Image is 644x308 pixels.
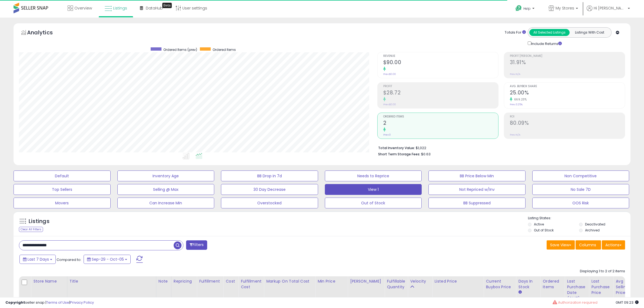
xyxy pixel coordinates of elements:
h2: $28.72 [383,90,498,97]
small: Prev: 0 [383,133,391,136]
button: View 1 [325,184,422,195]
button: Overstocked [221,198,318,208]
div: Include Returns [524,40,568,47]
div: Listed Price [434,278,481,284]
span: DataHub [146,5,163,11]
a: Terms of Use [46,300,69,305]
div: Velocity [410,278,430,284]
span: Sep-29 - Oct-05 [92,257,124,262]
div: Cost [226,278,236,284]
th: The percentage added to the cost of goods (COGS) that forms the calculator for Min & Max prices. [264,276,315,303]
button: Out of Stock [325,198,422,208]
button: Inventory Age [117,171,214,181]
div: Markup on Total Cost [266,278,313,284]
h2: 2 [383,120,498,127]
i: Get Help [515,5,522,12]
span: ROI [510,115,625,118]
b: Short Term Storage Fees: [378,152,420,156]
span: Revenue [383,55,498,58]
button: All Selected Listings [529,29,570,36]
p: Listing States: [528,216,630,221]
small: Prev: N/A [510,73,520,76]
span: 2025-10-14 09:23 GMT [616,300,639,305]
h2: 25.00% [510,90,625,97]
span: Profit [PERSON_NAME] [510,55,625,58]
h2: 80.09% [510,120,625,127]
div: Clear All Filters [19,227,43,232]
small: Prev: N/A [510,133,520,136]
label: Deactivated [585,222,605,227]
span: Overview [74,5,92,11]
span: Compared to: [57,257,81,262]
button: Columns [576,240,601,250]
b: Total Inventory Value: [378,146,415,150]
div: Last Purchase Price [591,278,611,296]
div: Totals For [505,30,526,35]
button: Sep-29 - Oct-05 [84,255,131,264]
div: [PERSON_NAME] [350,278,382,284]
label: Out of Stock [534,228,554,232]
span: Ordered Items [383,115,498,118]
button: BB Price Below Min [428,171,526,181]
button: Can Increase Min [117,198,214,208]
button: OOS Risk [532,198,629,208]
label: Active [534,222,544,227]
button: Movers [14,198,111,208]
div: Avg Selling Price [616,278,635,296]
button: No Sale 7D [532,184,629,195]
span: Profit [383,85,498,88]
button: Top Sellers [14,184,111,195]
button: Default [14,171,111,181]
h2: $90.00 [383,59,498,67]
div: Fulfillable Quantity [387,278,405,290]
button: Actions [602,240,625,250]
div: Fulfillment [199,278,221,284]
button: Non Competitive [532,171,629,181]
span: Avg. Buybox Share [510,85,625,88]
strong: Copyright [5,300,25,305]
span: Columns [579,242,596,248]
a: Privacy Policy [70,300,94,305]
button: Filters [186,240,207,250]
a: Hi [PERSON_NAME] [587,5,630,18]
button: Listings With Cost [569,29,610,36]
div: Current Buybox Price [486,278,514,290]
div: Repricing [174,278,194,284]
button: Not Repriced w/Inv [428,184,526,195]
span: $0.63 [421,152,431,157]
button: Selling @ Max [117,184,214,195]
div: Ordered Items [543,278,562,290]
button: BB Suppressed [428,198,526,208]
li: $1,022 [378,144,621,151]
span: Last 7 Days [28,257,49,262]
div: Min Price [318,278,345,284]
small: Prev: $0.00 [383,73,396,76]
div: Tooltip anchor [162,3,172,8]
div: Store Name [33,278,65,284]
a: Help [511,1,540,18]
span: Ordered Items [213,47,236,52]
button: BB Drop in 7d [221,171,318,181]
small: Prev: 3.25% [510,103,523,106]
span: My Stores [556,5,574,11]
h5: Listings [29,218,49,225]
div: Last Purchase Date (GMT) [567,278,587,301]
button: 30 Day Decrease [221,184,318,195]
h5: Analytics [27,29,63,38]
h2: 31.91% [510,59,625,67]
div: Fulfillment Cost [241,278,262,290]
div: Note [158,278,169,284]
span: Listings [113,5,127,11]
button: Last 7 Days [19,255,56,264]
small: 669.23% [512,97,527,101]
span: Hi [PERSON_NAME] [594,5,626,11]
div: seller snap | | [5,300,94,305]
div: Displaying 1 to 2 of 2 items [580,269,625,274]
small: Prev: $0.00 [383,103,396,106]
div: Title [70,278,154,284]
div: Days In Stock [518,278,538,290]
span: Ordered Items (prev) [163,47,197,52]
button: Needs to Reprice [325,171,422,181]
small: Days In Stock. [518,290,521,295]
label: Archived [585,228,600,232]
